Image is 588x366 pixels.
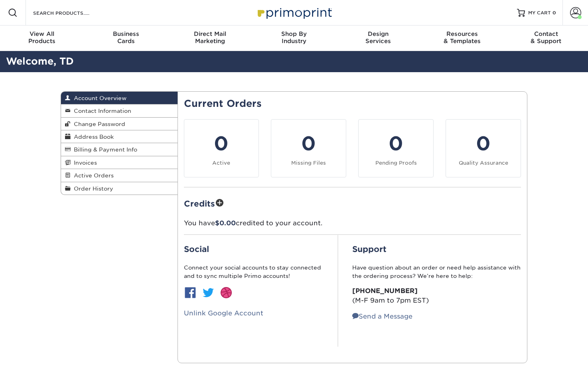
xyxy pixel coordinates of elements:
[184,197,521,209] h2: Credits
[84,30,168,37] span: Business
[215,219,236,227] span: $0.00
[276,129,341,158] div: 0
[212,160,230,166] small: Active
[254,4,334,21] img: Primoprint
[61,104,178,117] a: Contact Information
[184,98,521,110] h2: Current Orders
[504,30,588,37] span: Contact
[291,160,326,166] small: Missing Files
[271,119,346,177] a: 0 Missing Files
[202,286,215,299] img: btn-twitter.jpg
[363,129,428,158] div: 0
[352,313,412,320] a: Send a Message
[420,30,504,45] div: & Templates
[61,169,178,182] a: Active Orders
[420,30,504,37] span: Resources
[32,8,110,18] input: SEARCH PRODUCTS.....
[336,26,420,51] a: DesignServices
[220,286,233,299] img: btn-dribbble.jpg
[84,30,168,45] div: Cards
[184,286,197,299] img: btn-facebook.jpg
[71,159,97,166] span: Invoices
[84,26,168,51] a: BusinessCards
[71,121,125,127] span: Change Password
[71,108,131,114] span: Contact Information
[61,143,178,156] a: Billing & Payment Info
[252,30,336,37] span: Shop By
[61,118,178,130] a: Change Password
[446,119,521,177] a: 0 Quality Assurance
[420,26,504,51] a: Resources& Templates
[168,30,252,45] div: Marketing
[71,134,114,140] span: Address Book
[352,264,521,280] p: Have question about an order or need help assistance with the ordering process? We’re here to help:
[189,129,254,158] div: 0
[71,172,114,179] span: Active Orders
[459,160,508,166] small: Quality Assurance
[184,218,521,228] p: You have credited to your account.
[451,129,516,158] div: 0
[168,26,252,51] a: Direct MailMarketing
[61,156,178,169] a: Invoices
[61,182,178,195] a: Order History
[252,26,336,51] a: Shop ByIndustry
[71,146,137,153] span: Billing & Payment Info
[71,95,126,101] span: Account Overview
[375,160,417,166] small: Pending Proofs
[352,286,521,305] p: (M-F 9am to 7pm EST)
[184,264,324,280] p: Connect your social accounts to stay connected and to sync multiple Primo accounts!
[552,10,556,16] span: 0
[352,244,521,254] h2: Support
[61,130,178,143] a: Address Book
[358,119,434,177] a: 0 Pending Proofs
[504,30,588,45] div: & Support
[528,10,551,16] span: MY CART
[61,92,178,104] a: Account Overview
[71,185,113,192] span: Order History
[184,119,259,177] a: 0 Active
[168,30,252,37] span: Direct Mail
[352,287,418,295] strong: [PHONE_NUMBER]
[504,26,588,51] a: Contact& Support
[184,244,324,254] h2: Social
[336,30,420,37] span: Design
[184,309,263,317] a: Unlink Google Account
[336,30,420,45] div: Services
[252,30,336,45] div: Industry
